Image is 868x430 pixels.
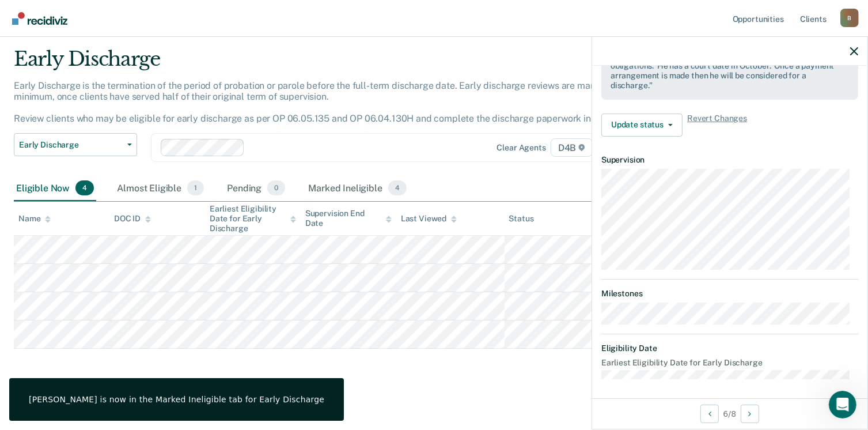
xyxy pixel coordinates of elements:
div: Status [509,214,534,224]
div: Marked Ineligible [306,176,409,201]
iframe: Intercom live chat [829,391,856,418]
div: Almost Eligible [115,176,206,201]
div: Pending [225,176,287,201]
dt: Eligibility Date [601,344,858,353]
span: 4 [388,180,407,195]
button: Previous Opportunity [700,405,719,423]
div: 6 / 8 [592,398,867,429]
span: 1 [187,180,204,195]
div: B [840,9,859,27]
div: [PERSON_NAME] is now in the Marked Ineligible tab for Early Discharge [29,394,324,405]
span: Revert Changes [687,114,747,137]
button: Profile dropdown button [840,9,859,27]
div: Early Discharge [14,47,665,80]
dt: Supervision [601,155,858,165]
img: Recidiviz [12,12,67,25]
pre: " The offender willfully failed to pay his court ordered obligations. He has a court date in Octo... [611,51,849,90]
div: DOC ID [114,214,151,224]
div: Last Viewed [401,214,457,224]
p: Early Discharge is the termination of the period of probation or parole before the full-term disc... [14,80,633,125]
button: Next Opportunity [741,405,759,423]
span: 0 [267,180,285,195]
dt: Milestones [601,289,858,299]
div: Supervision End Date [305,209,392,228]
div: Eligible Now [14,176,96,201]
span: D4B [551,138,593,157]
dt: Earliest Eligibility Date for Early Discharge [601,358,858,368]
span: Early Discharge [19,140,123,150]
div: Clear agents [497,143,546,153]
div: Earliest Eligibility Date for Early Discharge [210,204,296,233]
button: Update status [601,114,683,137]
div: Name [18,214,51,224]
span: 4 [75,180,94,195]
